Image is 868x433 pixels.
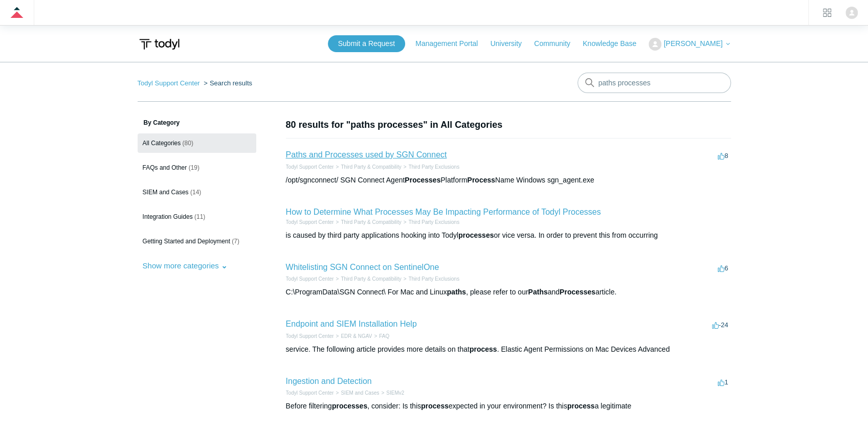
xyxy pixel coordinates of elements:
[138,79,200,87] a: Todyl Support Center
[845,7,858,19] img: user avatar
[402,275,459,283] li: Third Party Exclusions
[286,150,447,159] a: Paths and Processes used by SGN Connect
[402,163,459,171] li: Third Party Exclusions
[232,238,239,245] span: (7)
[333,275,401,283] li: Third Party & Compatibility
[458,231,494,239] em: processes
[286,344,731,355] div: service. The following article provides more details on that . Elastic Agent Permissions on Mac D...
[286,320,417,328] a: Endpoint and SIEM Installation Help
[379,333,389,339] a: FAQ
[372,332,389,340] li: FAQ
[341,219,401,225] a: Third Party & Compatibility
[138,256,233,275] button: Show more categories
[718,264,728,272] span: 6
[138,207,256,226] a: Integration Guides (11)
[663,39,722,48] span: [PERSON_NAME]
[143,140,181,147] span: All Categories
[143,213,193,220] span: Integration Guides
[138,158,256,177] a: FAQs and Other (19)
[712,321,728,329] span: -24
[138,232,256,251] a: Getting Started and Deployment (7)
[409,219,459,225] a: Third Party Exclusions
[467,176,495,184] em: Process
[286,218,334,226] li: Todyl Support Center
[286,263,439,271] a: Whitelisting SGN Connect on SentinelOne
[286,332,334,340] li: Todyl Support Center
[409,276,459,282] a: Third Party Exclusions
[402,218,459,226] li: Third Party Exclusions
[286,377,372,385] a: Ingestion and Detection
[183,140,193,147] span: (80)
[405,176,440,184] em: Processes
[528,288,547,296] em: Paths
[333,332,372,340] li: EDR & NGAV
[138,133,256,153] a: All Categories (80)
[286,208,601,216] a: How to Determine What Processes May Be Impacting Performance of Todyl Processes
[332,402,367,410] em: processes
[286,276,334,282] a: Todyl Support Center
[649,38,730,51] button: [PERSON_NAME]
[490,38,531,49] a: University
[286,287,731,298] div: C:\ProgramData\SGN Connect\ For Mac and Linux , please refer to our and article.
[534,38,581,49] a: Community
[718,378,728,386] span: 1
[415,38,488,49] a: Management Portal
[583,38,647,49] a: Knowledge Base
[286,175,731,186] div: /opt/sgnconnect/ SGN Connect Agent Platform Name Windows sgn_agent.exe
[447,288,466,296] em: paths
[409,164,459,170] a: Third Party Exclusions
[286,389,334,397] li: Todyl Support Center
[560,288,595,296] em: Processes
[286,275,334,283] li: Todyl Support Center
[328,35,405,52] a: Submit a Request
[845,7,858,19] zd-hc-trigger: Click your profile icon to open the profile menu
[470,345,497,353] em: process
[333,389,379,397] li: SIEM and Cases
[341,276,401,282] a: Third Party & Compatibility
[286,219,334,225] a: Todyl Support Center
[341,390,379,396] a: SIEM and Cases
[286,333,334,339] a: Todyl Support Center
[138,35,181,54] img: Todyl Support Center Help Center home page
[286,118,731,132] h1: 80 results for "paths processes" in All Categories
[286,390,334,396] a: Todyl Support Center
[333,218,401,226] li: Third Party & Compatibility
[386,390,404,396] a: SIEMv2
[189,164,199,171] span: (19)
[379,389,404,397] li: SIEMv2
[194,213,205,220] span: (11)
[202,79,252,87] li: Search results
[143,238,230,245] span: Getting Started and Deployment
[286,401,731,412] div: Before filtering , consider: Is this expected in your environment? Is this a legitimate
[143,164,187,171] span: FAQs and Other
[567,402,595,410] em: process
[333,163,401,171] li: Third Party & Compatibility
[341,333,372,339] a: EDR & NGAV
[190,189,201,196] span: (14)
[718,152,728,159] span: 8
[138,118,256,127] h3: By Category
[286,164,334,170] a: Todyl Support Center
[138,183,256,202] a: SIEM and Cases (14)
[286,163,334,171] li: Todyl Support Center
[143,189,189,196] span: SIEM and Cases
[577,73,731,93] input: Search
[421,402,449,410] em: process
[138,79,202,87] li: Todyl Support Center
[286,230,731,241] div: is caused by third party applications hooking into Todyl or vice versa. In order to prevent this ...
[341,164,401,170] a: Third Party & Compatibility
